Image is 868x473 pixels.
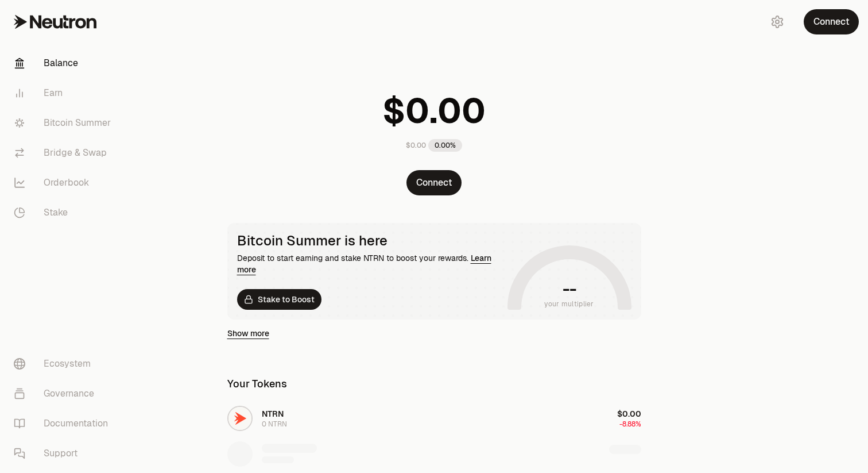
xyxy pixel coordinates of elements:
a: Show more [227,328,269,339]
a: Bridge & Swap [5,138,124,168]
a: Earn [5,78,124,108]
div: Bitcoin Summer is here [237,233,503,249]
div: Your Tokens [227,376,287,392]
div: Deposit to start earning and stake NTRN to boost your rewards. [237,252,503,275]
span: your multiplier [544,298,594,310]
a: Support [5,439,124,468]
h1: -- [563,280,576,298]
a: Governance [5,379,124,409]
button: Connect [406,170,462,195]
a: Bitcoin Summer [5,108,124,138]
a: Ecosystem [5,349,124,379]
a: Documentation [5,409,124,439]
a: Stake to Boost [237,289,321,310]
button: Connect [804,9,859,34]
div: $0.00 [406,141,426,150]
a: Balance [5,48,124,78]
div: 0.00% [428,139,462,152]
a: Stake [5,198,124,228]
a: Orderbook [5,168,124,198]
